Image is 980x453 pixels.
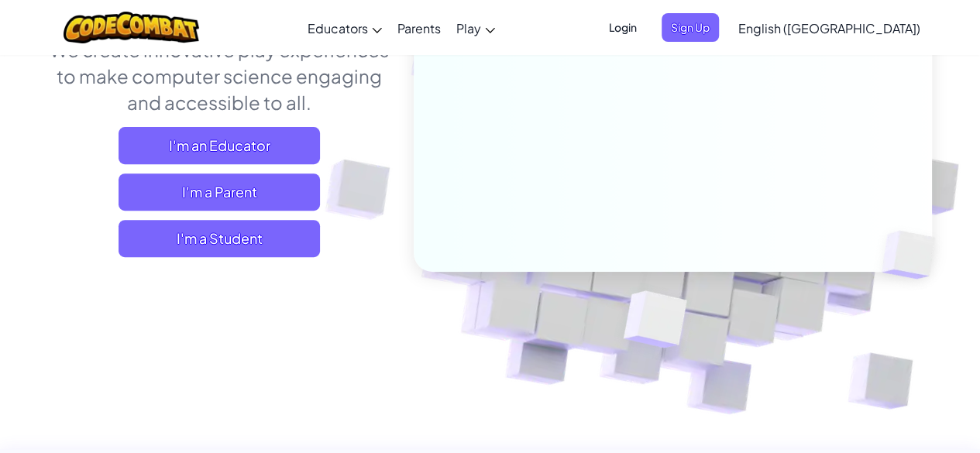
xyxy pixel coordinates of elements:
img: Overlap cubes [855,198,971,311]
a: Parents [390,7,449,49]
a: Educators [300,7,390,49]
span: English ([GEOGRAPHIC_DATA]) [738,20,920,36]
a: English ([GEOGRAPHIC_DATA]) [731,7,928,49]
a: I'm a Parent [119,173,320,211]
img: Overlap cubes [585,258,724,386]
a: Play [449,7,503,49]
button: Login [600,13,646,42]
button: Sign Up [662,13,719,42]
a: I'm an Educator [119,127,320,164]
button: I'm a Student [119,220,320,257]
img: CodeCombat logo [64,12,199,43]
p: We create innovative play experiences to make computer science engaging and accessible to all. [49,36,390,115]
span: Educators [308,20,368,36]
span: Play [456,20,481,36]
